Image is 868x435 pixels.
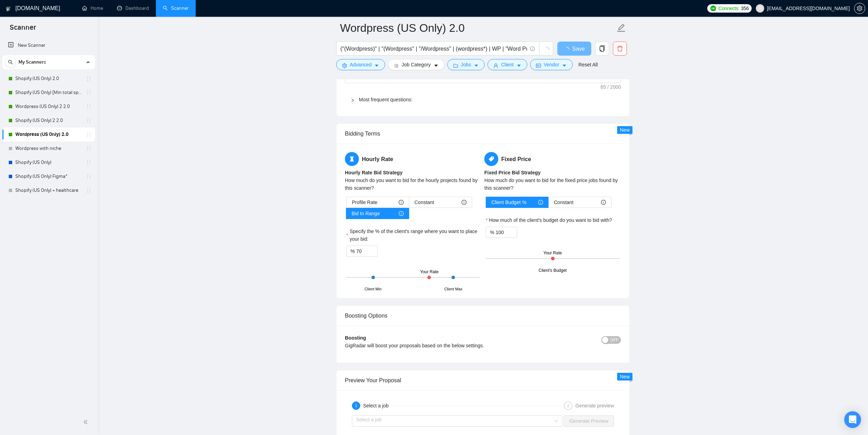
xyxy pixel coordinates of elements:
[564,47,572,52] span: loading
[718,5,739,12] span: Connects:
[844,411,861,428] div: Open Intercom Messenger
[2,38,95,52] li: New Scanner
[554,197,573,208] span: Constant
[394,63,399,68] span: bars
[447,59,485,70] button: folderJobscaret-down
[350,98,355,102] span: right
[86,118,92,123] span: holder
[86,76,92,81] span: holder
[86,90,92,95] span: holder
[388,59,444,70] button: barsJob Categorycaret-down
[487,59,527,70] button: userClientcaret-down
[461,61,471,68] span: Jobs
[345,335,366,341] b: Boosting
[5,60,16,65] span: search
[355,403,357,408] span: 1
[399,211,404,216] span: info-circle
[15,183,82,197] a: Shopify (US Only) + healthcare
[567,403,570,408] span: 2
[342,63,347,68] span: setting
[414,197,434,208] span: Constant
[484,170,541,175] b: Fixed Price Bid Strategy
[350,61,371,68] span: Advanced
[538,200,543,205] span: info-circle
[595,45,609,52] span: copy
[86,132,92,137] span: holder
[493,63,498,68] span: user
[86,188,92,193] span: holder
[86,146,92,151] span: holder
[557,42,591,56] button: Save
[462,200,466,205] span: info-circle
[741,5,748,12] span: 356
[117,5,149,11] a: dashboardDashboard
[15,72,82,86] a: Shopify (US Only) 2.0
[345,92,621,108] div: Most frequent questions:
[613,45,627,52] span: delete
[336,59,385,70] button: settingAdvancedcaret-down
[484,176,621,192] div: How much do you want to bid for the fixed price jobs found by this scanner?
[420,269,439,275] div: Your Rate
[345,152,359,166] span: hourglass
[359,97,412,102] a: Most frequent questions:
[15,100,82,114] a: Wordpress (US Only) 2 2.0
[15,169,82,183] a: Shopify (US Only) Figma*
[536,63,541,68] span: idcard
[163,5,189,11] a: searchScanner
[595,42,609,56] button: copy
[15,155,82,169] a: Shopify (US Only)
[562,63,567,68] span: caret-down
[516,63,521,68] span: caret-down
[345,306,621,326] div: Boosting Options
[352,197,377,208] span: Profile Rate
[86,174,92,179] span: holder
[538,267,566,274] div: Client's Budget
[345,170,403,175] b: Hourly Rate Bid Strategy
[434,63,439,68] span: caret-down
[345,152,482,166] h5: Hourly Rate
[501,61,514,68] span: Client
[610,336,619,344] span: OFF
[613,42,627,56] button: delete
[15,86,82,100] a: Shopify (US Only) [Min total spent $10k] 2.0
[530,59,573,70] button: idcardVendorcaret-down
[620,374,630,379] span: New
[601,200,606,205] span: info-circle
[345,176,482,192] div: How much do you want to bid for the hourly projects found by this scanner?
[572,44,585,53] span: Save
[402,61,431,68] span: Job Category
[575,401,614,410] div: Generate preview
[491,197,526,208] span: Client Budget %
[345,370,621,390] div: Preview Your Proposal
[340,19,615,37] input: Scanner name...
[346,227,480,243] label: Specify the % of the client's range where you want to place your bid:
[5,57,16,68] button: search
[345,124,621,144] div: Bidding Terms
[345,342,552,349] div: GigRadar will boost your proposals based on the below settings.
[86,104,92,109] span: holder
[399,200,404,205] span: info-circle
[15,114,82,128] a: Shopify (US Only) 2 2.0
[374,63,379,68] span: caret-down
[2,55,95,197] li: My Scanners
[352,208,380,219] span: Bid In Range
[578,61,598,68] a: Reset All
[710,6,716,11] img: upwork-logo.png
[444,286,462,292] div: Client Max
[486,216,612,224] label: How much of the client's budget do you want to bid with?
[544,61,559,68] span: Vendor
[543,47,549,53] span: loading
[530,46,535,51] span: info-circle
[15,142,82,155] a: Wordpress with niche
[4,22,42,37] span: Scanner
[620,127,630,133] span: New
[854,3,865,14] button: setting
[19,55,46,69] span: My Scanners
[83,419,90,426] span: double-left
[8,38,89,52] a: New Scanner
[363,401,393,410] div: Select a job
[474,63,479,68] span: caret-down
[854,6,865,11] span: setting
[484,152,621,166] h5: Fixed Price
[340,44,527,53] input: Search Freelance Jobs...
